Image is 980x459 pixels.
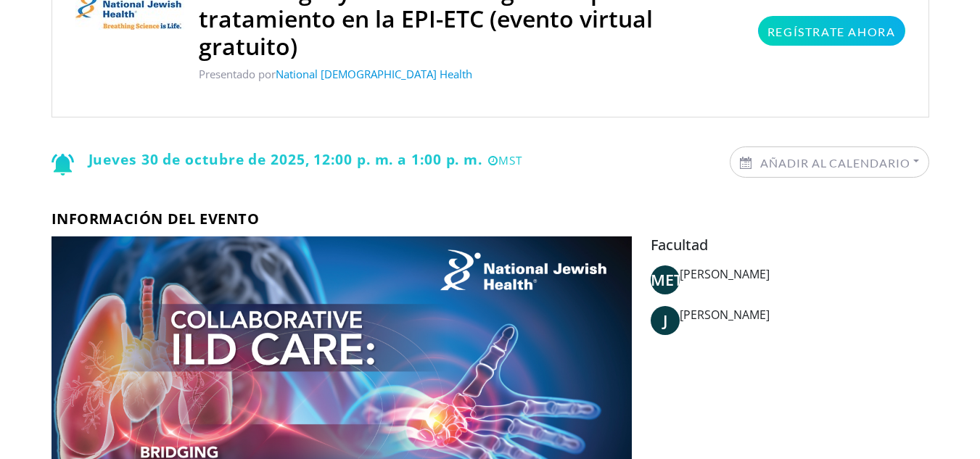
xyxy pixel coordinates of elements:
img: Icono de notificación [52,154,74,175]
font: Información del evento [52,209,260,228]
a: METRO [651,265,680,294]
a: J [651,306,680,335]
font: Presentado por [199,67,276,81]
font: Regístrate ahora [767,25,896,38]
img: Icono de calendario [740,157,752,169]
font: J [663,310,667,331]
a: National [DEMOGRAPHIC_DATA] Health [276,67,472,81]
font: [PERSON_NAME] [680,307,770,323]
font: Añadir al calendario [760,156,910,170]
font: MST [498,153,522,168]
font: Facultad [651,235,708,255]
a: Regístrate ahora [758,16,905,46]
font: [PERSON_NAME] [680,266,770,282]
font: METRO [651,269,705,290]
font: Jueves 30 de octubre de 2025, 12:00 p. m. a 1:00 p. m. [88,149,483,169]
